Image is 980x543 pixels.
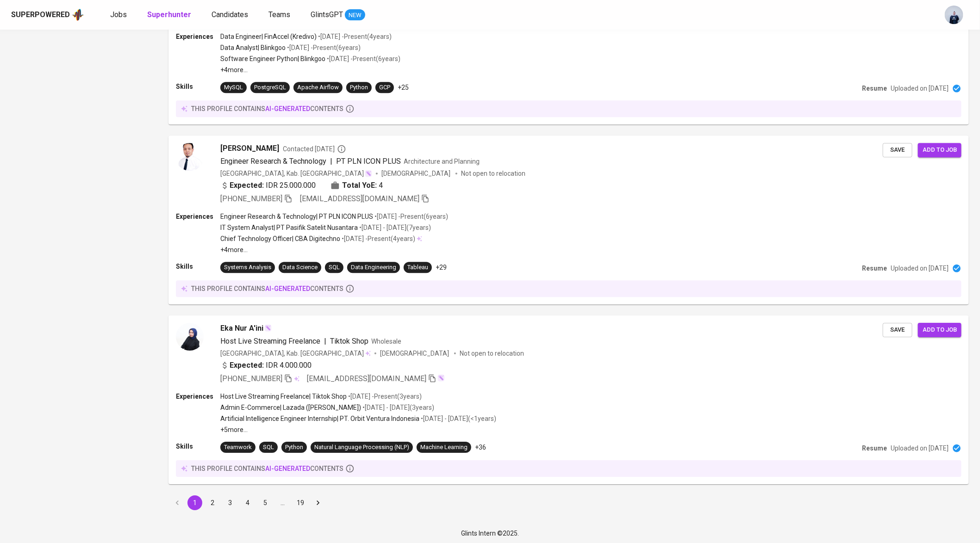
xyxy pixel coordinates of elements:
[220,234,340,243] p: Chief Technology Officer | CBA Digitechno
[923,325,957,335] span: Add to job
[220,245,448,254] p: +4 more ...
[72,8,84,22] img: app logo
[324,336,326,347] span: |
[297,83,339,92] div: Apache Airflow
[220,43,286,52] p: Data Analyst | Blinkgoo
[883,143,912,157] button: Save
[407,263,428,272] div: Tableau
[212,9,250,21] a: Candidates
[191,104,343,113] p: this profile contains contents
[224,263,271,272] div: Systems Analysis
[420,443,468,452] div: Machine Learning
[224,83,243,92] div: MySQL
[380,349,450,358] span: [DEMOGRAPHIC_DATA]
[268,10,290,19] span: Teams
[176,262,220,271] p: Skills
[311,9,365,21] a: GlintsGPT NEW
[254,83,286,92] div: PostgreSQL
[891,444,949,453] p: Uploaded on [DATE]
[311,10,343,19] span: GlintsGPT
[314,443,409,452] div: Natural Language Processing (NLP)
[350,83,368,92] div: Python
[220,337,320,346] span: Host Live Streaming Freelance
[205,495,220,510] button: Go to page 2
[340,234,415,243] p: • [DATE] - Present ( 4 years )
[345,11,365,20] span: NEW
[918,323,961,337] button: Add to job
[381,169,452,178] span: [DEMOGRAPHIC_DATA]
[887,145,908,155] span: Save
[220,180,316,191] div: IDR 25.000.000
[176,143,204,171] img: 6a0815d89dc7f05458ffe4d52254a542.jpg
[176,392,220,401] p: Experiences
[220,403,361,412] p: Admin E-Commerce | Lazada ([PERSON_NAME])
[862,84,887,93] p: Resume
[337,144,346,154] svg: By Jakarta recruiter
[317,32,392,41] p: • [DATE] - Present ( 4 years )
[176,323,204,351] img: 4b1bee4a95874e836819dbbca84d1cc7.jpg
[220,223,358,232] p: IT System Analyst | PT Pasifik Satelit Nusantara
[220,360,312,371] div: IDR 4.000.000
[110,10,127,19] span: Jobs
[286,43,361,52] p: • [DATE] - Present ( 6 years )
[191,464,343,473] p: this profile contains contents
[220,349,371,358] div: [GEOGRAPHIC_DATA], Kab. [GEOGRAPHIC_DATA]
[285,443,303,452] div: Python
[176,442,220,451] p: Skills
[282,263,318,272] div: Data Science
[330,337,368,346] span: Tiktok Shop
[258,495,273,510] button: Go to page 5
[169,136,969,304] a: [PERSON_NAME]Contacted [DATE]Engineer Research & Technology|PT PLN ICON PLUSArchitecture and Plan...
[336,157,401,166] span: PT PLN ICON PLUS
[220,212,373,221] p: Engineer Research & Technology | PT PLN ICON PLUS
[862,264,887,273] p: Resume
[365,170,372,177] img: magic_wand.svg
[918,143,961,157] button: Add to job
[945,6,963,24] img: annisa@glints.com
[419,414,496,423] p: • [DATE] - [DATE] ( <1 years )
[379,83,390,92] div: GCP
[220,392,347,401] p: Host Live Streaming Freelance | Tiktok Shop
[264,324,272,332] img: magic_wand.svg
[371,338,401,345] span: Wholesale
[220,32,317,41] p: Data Engineer | FinAccel (Kredivo)
[379,180,383,191] span: 4
[862,444,887,453] p: Resume
[224,443,252,452] div: Teamwork
[176,32,220,41] p: Experiences
[275,498,290,507] div: …
[311,495,325,510] button: Go to next page
[263,443,274,452] div: SQL
[283,144,346,154] span: Contacted [DATE]
[358,223,431,232] p: • [DATE] - [DATE] ( 7 years )
[325,54,400,63] p: • [DATE] - Present ( 6 years )
[169,495,327,510] nav: pagination navigation
[398,83,409,92] p: +25
[110,9,129,21] a: Jobs
[342,180,377,191] b: Total YoE:
[11,8,84,22] a: Superpoweredapp logo
[191,284,343,293] p: this profile contains contents
[220,323,263,334] span: Eka Nur A'ini
[220,143,279,154] span: [PERSON_NAME]
[11,10,70,20] div: Superpowered
[265,285,310,292] span: AI-generated
[169,315,969,484] a: Eka Nur A'iniHost Live Streaming Freelance|Tiktok ShopWholesale[GEOGRAPHIC_DATA], Kab. [GEOGRAPHI...
[147,9,193,21] a: Superhunter
[230,180,264,191] b: Expected:
[220,169,372,178] div: [GEOGRAPHIC_DATA], Kab. [GEOGRAPHIC_DATA]
[220,414,419,423] p: Artificial Intelligence Engineer Internship | PT. Orbit Ventura Indonesia
[437,374,445,382] img: magic_wand.svg
[923,145,957,155] span: Add to job
[330,156,332,167] span: |
[220,54,325,63] p: Software Engineer Python | Blinkgoo
[361,403,434,412] p: • [DATE] - [DATE] ( 3 years )
[887,325,908,335] span: Save
[347,392,422,401] p: • [DATE] - Present ( 3 years )
[265,105,310,112] span: AI-generated
[461,169,525,178] p: Not open to relocation
[176,212,220,221] p: Experiences
[300,194,419,203] span: [EMAIL_ADDRESS][DOMAIN_NAME]
[293,495,308,510] button: Go to page 19
[265,465,310,472] span: AI-generated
